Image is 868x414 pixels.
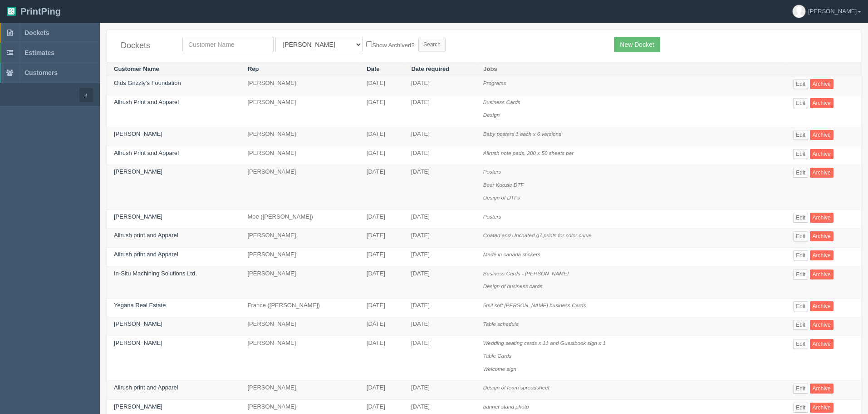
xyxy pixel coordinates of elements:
h4: Dockets [121,41,169,50]
a: Archive [810,384,834,394]
td: France ([PERSON_NAME]) [240,298,359,317]
i: Posters [483,169,501,175]
td: [PERSON_NAME] [240,336,359,381]
td: [DATE] [404,127,476,146]
i: Allrush note pads, 200 x 50 sheets per [483,150,574,156]
a: Archive [810,320,834,330]
a: Edit [793,130,808,140]
a: Edit [793,250,808,260]
i: Table Cards [483,353,512,359]
td: [PERSON_NAME] [240,247,359,266]
input: Customer Name [182,37,274,52]
td: [PERSON_NAME] [240,76,359,95]
td: [PERSON_NAME] [240,381,359,400]
a: Edit [793,149,808,159]
a: Edit [793,384,808,394]
a: Allrush Print and Apparel [114,99,179,105]
a: Archive [810,79,834,89]
td: [DATE] [360,266,404,298]
td: [DATE] [404,95,476,127]
a: Archive [810,149,834,159]
td: [DATE] [360,127,404,146]
a: Date [367,65,379,72]
i: Design of team spreadsheet [483,384,549,390]
a: Edit [793,301,808,311]
i: Table schedule [483,321,519,327]
a: Archive [810,403,834,413]
i: Made in canada stickers [483,251,540,257]
td: [DATE] [404,336,476,381]
a: Date required [411,65,449,72]
td: [DATE] [360,336,404,381]
a: Edit [793,403,808,413]
a: Allrush print and Apparel [114,251,178,258]
i: Design of business cards [483,283,543,289]
a: Edit [793,320,808,330]
input: Show Archived? [366,41,372,47]
td: [PERSON_NAME] [240,127,359,146]
td: [DATE] [404,229,476,248]
a: Archive [810,250,834,260]
i: banner stand photo [483,404,529,409]
i: 5mil soft [PERSON_NAME] business Cards [483,302,586,308]
td: [DATE] [404,165,476,210]
a: Archive [810,130,834,140]
td: [PERSON_NAME] [240,266,359,298]
i: Programs [483,80,506,86]
a: Archive [810,231,834,241]
a: Allrush Print and Apparel [114,150,179,156]
img: logo-3e63b451c926e2ac314895c53de4908e5d424f24456219fb08d385ab2e579770.png [7,7,16,16]
i: Design of DTFs [483,195,520,200]
a: [PERSON_NAME] [114,213,162,220]
i: Wedding seating cards x 11 and Guestbook sign x 1 [483,340,606,346]
a: Edit [793,168,808,178]
i: Baby posters 1 each x 6 versions [483,131,561,137]
i: Beer Koozie DTF [483,182,524,188]
td: [DATE] [360,146,404,165]
a: [PERSON_NAME] [114,403,162,410]
td: [DATE] [360,95,404,127]
td: [DATE] [360,229,404,248]
a: New Docket [614,37,660,52]
span: Dockets [25,29,49,36]
i: Coated and Uncoated g7 prints for color curve [483,232,592,238]
a: Edit [793,269,808,279]
i: Posters [483,214,501,219]
td: [DATE] [360,381,404,400]
a: Archive [810,269,834,279]
span: Estimates [25,49,54,56]
a: [PERSON_NAME] [114,339,162,346]
i: Business Cards - [PERSON_NAME] [483,270,569,276]
a: Rep [248,65,259,72]
a: [PERSON_NAME] [114,168,162,175]
a: Yegana Real Estate [114,302,166,309]
a: Edit [793,79,808,89]
a: Archive [810,98,834,108]
a: Archive [810,213,834,223]
a: Edit [793,213,808,223]
label: Show Archived? [366,40,414,50]
td: [DATE] [404,317,476,336]
a: In-Situ Machining Solutions Ltd. [114,270,197,277]
td: [DATE] [404,76,476,95]
td: [PERSON_NAME] [240,95,359,127]
td: [DATE] [404,298,476,317]
a: Archive [810,339,834,349]
i: Welcome sign [483,366,516,372]
span: Customers [25,69,58,76]
td: [DATE] [360,76,404,95]
td: [DATE] [360,165,404,210]
img: avatar_default-7531ab5dedf162e01f1e0bb0964e6a185e93c5c22dfe317fb01d7f8cd2b1632c.jpg [793,5,805,18]
td: [DATE] [404,247,476,266]
a: Edit [793,98,808,108]
td: [DATE] [360,209,404,229]
td: [DATE] [404,381,476,400]
td: [PERSON_NAME] [240,229,359,248]
a: Olds Grizzly's Foundation [114,80,181,86]
td: [DATE] [404,146,476,165]
a: Archive [810,168,834,178]
i: Design [483,112,500,118]
input: Search [418,38,446,51]
td: [DATE] [360,317,404,336]
th: Jobs [476,62,786,76]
